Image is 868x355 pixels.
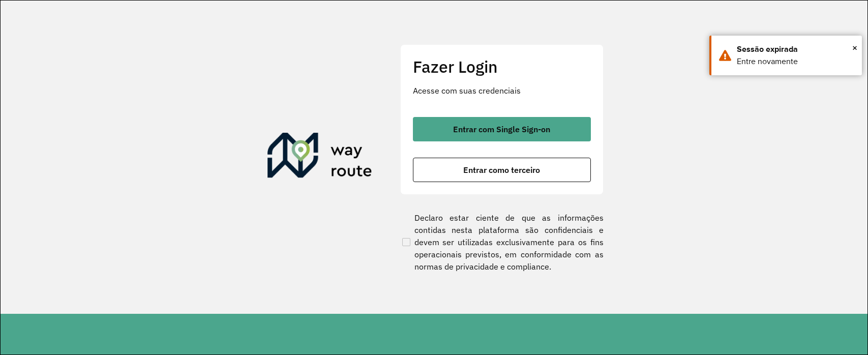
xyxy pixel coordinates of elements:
div: Sessão expirada [737,43,854,55]
span: Entrar como terceiro [463,166,540,174]
div: Entre novamente [737,55,854,68]
button: button [413,117,591,141]
p: Acesse com suas credenciais [413,84,591,97]
button: Close [852,40,857,55]
span: Entrar com Single Sign-on [453,125,550,133]
span: × [852,40,857,55]
h2: Fazer Login [413,57,591,76]
button: button [413,158,591,182]
label: Declaro estar ciente de que as informações contidas nesta plataforma são confidenciais e devem se... [400,212,604,273]
img: Roteirizador AmbevTech [267,133,372,182]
